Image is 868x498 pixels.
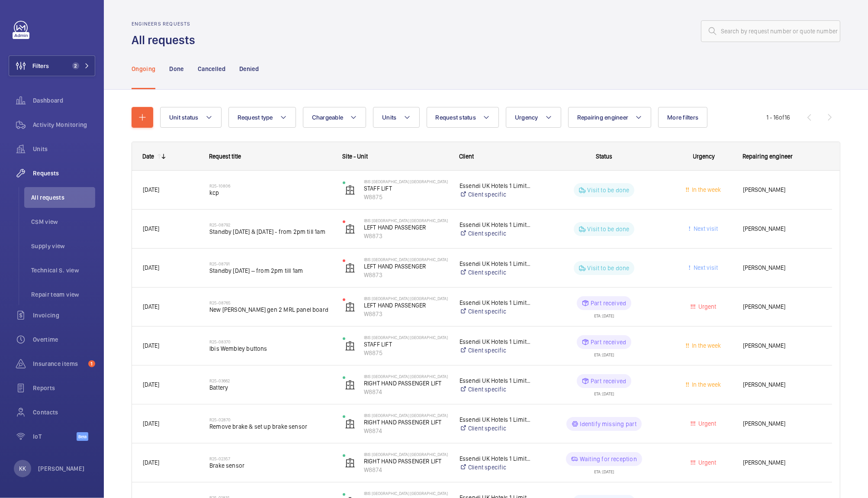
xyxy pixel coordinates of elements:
[169,114,199,121] span: Unit status
[32,61,49,70] span: Filters
[364,349,448,357] p: W8875
[77,432,88,441] span: Beta
[743,185,821,195] span: [PERSON_NAME]
[31,290,95,299] span: Repair team view
[345,380,355,390] img: elevator.svg
[594,466,614,474] div: ETA: [DATE]
[364,193,448,201] p: W8875
[209,456,331,461] h2: R25-02357
[459,153,474,160] span: Client
[743,263,821,273] span: [PERSON_NAME]
[31,193,95,202] span: All requests
[364,310,448,318] p: W8873
[9,55,95,76] button: Filters2
[743,302,821,312] span: [PERSON_NAME]
[31,217,95,226] span: CSM view
[345,185,355,195] img: elevator.svg
[143,264,159,271] span: [DATE]
[580,455,637,463] p: Waiting for reception
[460,346,532,355] a: Client specific
[209,261,331,266] h2: R25-08791
[364,223,448,232] p: LEFT HAND PASSENGER
[373,107,419,128] button: Units
[303,107,366,128] button: Chargeable
[364,218,448,223] p: IBIS [GEOGRAPHIC_DATA] [GEOGRAPHIC_DATA]
[460,463,532,472] a: Client specific
[364,452,448,457] p: IBIS [GEOGRAPHIC_DATA] [GEOGRAPHIC_DATA]
[364,257,448,262] p: IBIS [GEOGRAPHIC_DATA] [GEOGRAPHIC_DATA]
[209,422,331,431] span: Remove brake & set up brake sensor
[160,107,222,128] button: Unit status
[594,310,614,318] div: ETA: [DATE]
[743,341,821,351] span: [PERSON_NAME]
[209,339,331,344] h2: R25-08370
[143,459,159,466] span: [DATE]
[33,120,95,129] span: Activity Monitoring
[382,114,396,121] span: Units
[460,415,532,424] p: Essendi UK Hotels 1 Limited
[743,380,821,390] span: [PERSON_NAME]
[697,420,717,427] span: Urgent
[460,268,532,277] a: Client specific
[209,183,331,188] h2: R25-10806
[143,225,159,232] span: [DATE]
[209,417,331,422] h2: R25-02870
[143,303,159,310] span: [DATE]
[132,32,200,48] h1: All requests
[364,296,448,301] p: IBIS [GEOGRAPHIC_DATA] [GEOGRAPHIC_DATA]
[239,65,259,73] p: Denied
[460,307,532,316] a: Client specific
[143,420,159,427] span: [DATE]
[779,114,784,121] span: of
[515,114,538,121] span: Urgency
[460,190,532,199] a: Client specific
[766,114,790,120] span: 1 - 16 16
[364,301,448,310] p: LEFT HAND PASSENGER
[132,65,155,73] p: Ongoing
[743,224,821,234] span: [PERSON_NAME]
[506,107,561,128] button: Urgency
[169,65,183,73] p: Done
[364,413,448,418] p: IBIS [GEOGRAPHIC_DATA] [GEOGRAPHIC_DATA]
[209,378,331,383] h2: R25-03662
[345,263,355,273] img: elevator.svg
[460,424,532,433] a: Client specific
[209,305,331,314] span: New [PERSON_NAME] gen 2 MRL panel board
[697,459,717,466] span: Urgent
[658,107,707,128] button: More filters
[33,335,95,344] span: Overtime
[588,264,630,272] p: Visit to be done
[364,184,448,193] p: STAFF LIFT
[143,342,159,349] span: [DATE]
[691,342,721,349] span: In the week
[132,21,200,27] h2: Engineers requests
[568,107,652,128] button: Repairing engineer
[596,153,612,160] span: Status
[594,349,614,357] div: ETA: [DATE]
[427,107,499,128] button: Request status
[143,381,159,388] span: [DATE]
[364,340,448,349] p: STAFF LIFT
[33,432,77,441] span: IoT
[33,96,95,105] span: Dashboard
[743,458,821,468] span: [PERSON_NAME]
[591,299,626,307] p: Part received
[143,186,159,193] span: [DATE]
[209,227,331,236] span: Standby [DATE] & [DATE] - from 2pm till 1am
[228,107,296,128] button: Request type
[697,303,717,310] span: Urgent
[38,464,85,473] p: [PERSON_NAME]
[33,408,95,417] span: Contacts
[591,377,626,385] p: Part received
[209,266,331,275] span: Standby [DATE] – from 2pm till 1am
[142,153,154,160] div: Date
[345,302,355,312] img: elevator.svg
[312,114,344,121] span: Chargeable
[342,153,368,160] span: Site - Unit
[364,491,448,496] p: IBIS [GEOGRAPHIC_DATA] [GEOGRAPHIC_DATA]
[31,242,95,250] span: Supply view
[364,262,448,271] p: LEFT HAND PASSENGER
[743,153,793,160] span: Repairing engineer
[594,388,614,396] div: ETA: [DATE]
[209,188,331,197] span: kcp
